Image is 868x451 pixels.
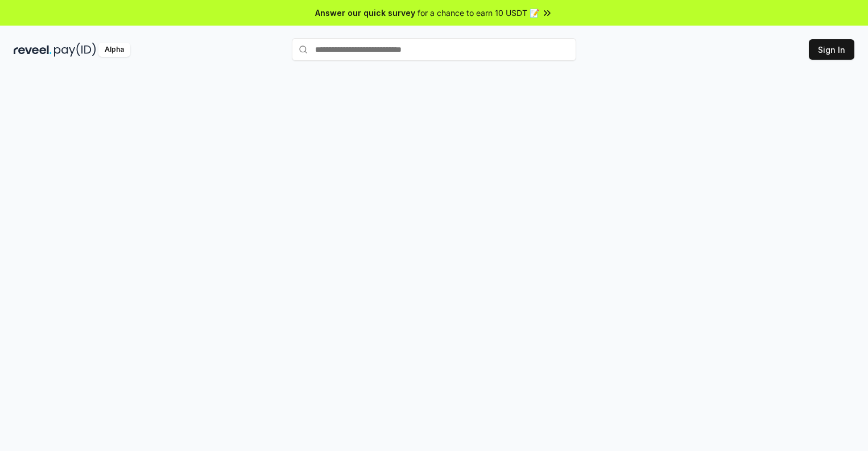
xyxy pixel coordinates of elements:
[14,43,52,57] img: reveel_dark
[418,7,539,19] span: for a chance to earn 10 USDT 📝
[98,43,130,57] div: Alpha
[315,7,415,19] span: Answer our quick survey
[809,39,854,60] button: Sign In
[54,43,96,57] img: pay_id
